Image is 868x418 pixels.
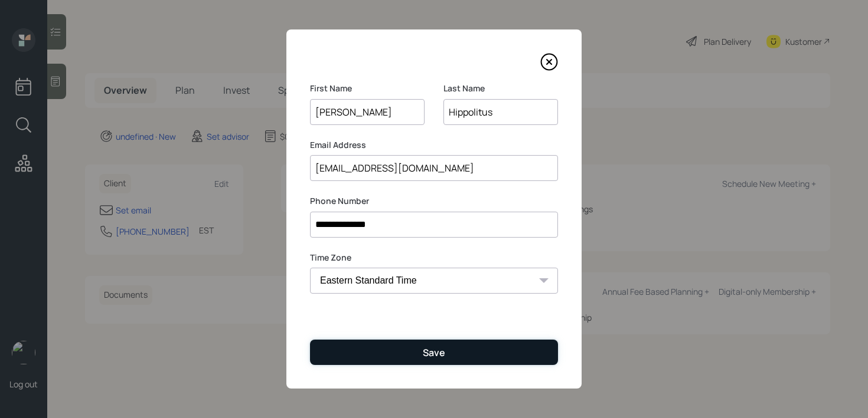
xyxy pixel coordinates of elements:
label: Email Address [310,139,558,151]
label: Last Name [443,83,558,94]
label: First Name [310,83,425,94]
button: Save [310,340,558,365]
label: Phone Number [310,195,558,207]
div: Save [423,346,445,359]
label: Time Zone [310,252,558,264]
